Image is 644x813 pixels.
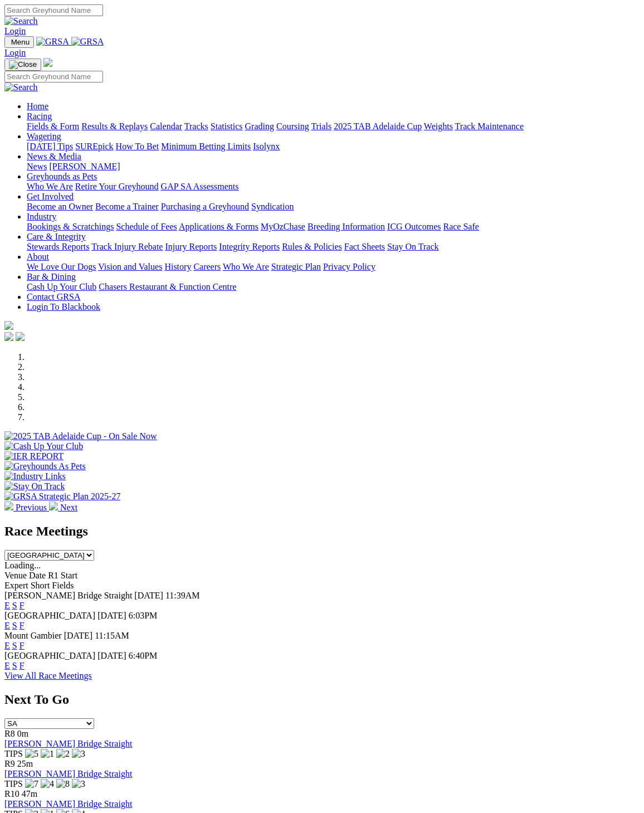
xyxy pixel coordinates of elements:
button: Toggle navigation [4,59,41,71]
a: Bar & Dining [27,272,76,281]
img: chevron-right-pager-white.svg [49,502,58,510]
span: 11:15AM [95,631,129,640]
img: 3 [72,749,85,759]
a: Track Injury Rebate [91,242,163,251]
a: Industry [27,212,56,221]
a: ICG Outcomes [387,222,441,231]
a: [DATE] Tips [27,142,73,151]
img: 5 [25,749,38,759]
a: Breeding Information [308,222,385,231]
a: View All Race Meetings [4,671,92,680]
span: R8 [4,729,15,738]
a: Next [49,503,77,512]
a: Care & Integrity [27,232,86,241]
a: Login [4,26,26,36]
a: We Love Our Dogs [27,262,96,271]
a: Stay On Track [387,242,438,251]
a: S [12,601,17,610]
a: Results & Replays [81,121,148,131]
span: 11:39AM [165,591,200,600]
a: Retire Your Greyhound [75,182,159,191]
img: logo-grsa-white.png [43,58,52,67]
a: News & Media [27,152,81,161]
a: Contact GRSA [27,292,80,301]
a: Become a Trainer [95,202,159,211]
div: Bar & Dining [27,282,640,292]
a: Minimum Betting Limits [161,142,251,151]
a: GAP SA Assessments [161,182,239,191]
a: Purchasing a Greyhound [161,202,249,211]
img: 8 [56,779,70,789]
span: TIPS [4,749,23,758]
a: E [4,601,10,610]
a: About [27,252,49,261]
a: Schedule of Fees [116,222,177,231]
a: News [27,162,47,171]
img: Cash Up Your Club [4,441,83,451]
span: Next [60,503,77,512]
a: Become an Owner [27,202,93,211]
span: [DATE] [97,651,126,660]
a: Who We Are [223,262,269,271]
a: [PERSON_NAME] [49,162,120,171]
a: Fact Sheets [344,242,385,251]
a: E [4,621,10,630]
a: How To Bet [116,142,159,151]
span: Menu [11,38,30,46]
a: Home [27,101,48,111]
span: 47m [22,789,37,799]
a: Trials [311,121,331,131]
h2: Race Meetings [4,524,640,539]
a: Injury Reports [165,242,217,251]
a: Rules & Policies [282,242,342,251]
img: Industry Links [4,471,66,481]
a: [PERSON_NAME] Bridge Straight [4,769,132,778]
img: twitter.svg [16,332,25,341]
img: Close [9,60,37,69]
a: Vision and Values [98,262,162,271]
span: R10 [4,789,19,799]
span: Date [29,571,46,580]
a: SUREpick [75,142,113,151]
a: Fields & Form [27,121,79,131]
span: 6:03PM [129,611,158,620]
span: Mount Gambier [4,631,62,640]
a: Careers [193,262,221,271]
a: Login [4,48,26,57]
a: Applications & Forms [179,222,258,231]
a: F [19,661,25,670]
a: Calendar [150,121,182,131]
a: Statistics [211,121,243,131]
div: Get Involved [27,202,640,212]
input: Search [4,4,103,16]
a: Who We Are [27,182,73,191]
span: [DATE] [134,591,163,600]
button: Toggle navigation [4,36,34,48]
div: Wagering [27,142,640,152]
span: 25m [17,759,33,768]
img: 2025 TAB Adelaide Cup - On Sale Now [4,431,157,441]
img: 1 [41,749,54,759]
a: Tracks [184,121,208,131]
span: 6:40PM [129,651,158,660]
img: GRSA [71,37,104,47]
img: Search [4,16,38,26]
a: Weights [424,121,453,131]
a: Race Safe [443,222,479,231]
a: Stewards Reports [27,242,89,251]
span: Short [31,581,50,590]
a: Syndication [251,202,294,211]
a: E [4,661,10,670]
a: Privacy Policy [323,262,375,271]
div: Greyhounds as Pets [27,182,640,192]
img: GRSA [36,37,69,47]
a: Get Involved [27,192,74,201]
input: Search [4,71,103,82]
div: Racing [27,121,640,132]
a: Cash Up Your Club [27,282,96,291]
a: S [12,621,17,630]
a: Racing [27,111,52,121]
span: [PERSON_NAME] Bridge Straight [4,591,132,600]
img: 2 [56,749,70,759]
img: 7 [25,779,38,789]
